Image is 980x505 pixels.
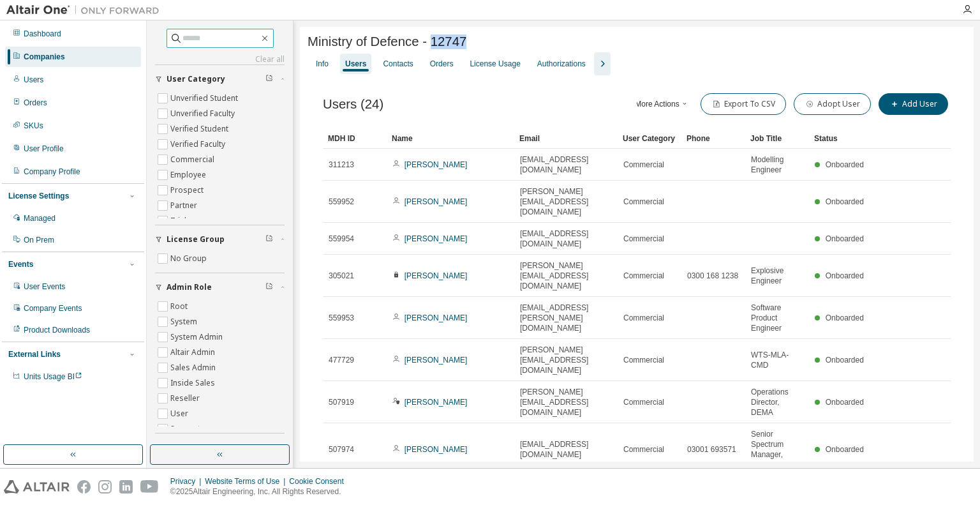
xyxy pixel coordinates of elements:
span: [EMAIL_ADDRESS][DOMAIN_NAME] [520,229,612,249]
div: Users [345,59,366,69]
label: Altair Admin [170,345,218,360]
span: Commercial [623,160,664,170]
button: User Category [155,65,285,93]
span: [EMAIL_ADDRESS][DOMAIN_NAME] [520,439,612,460]
span: Users (24) [323,97,383,112]
span: [EMAIL_ADDRESS][PERSON_NAME][DOMAIN_NAME] [520,303,612,333]
span: Onboarded [826,271,864,280]
label: Inside Sales [170,375,218,391]
div: Info [316,59,329,69]
div: Name [392,128,509,149]
div: Users [24,75,43,85]
p: © 2025 Altair Engineering, Inc. All Rights Reserved. [170,486,352,497]
span: License Group [167,234,225,245]
div: SKUs [24,121,43,131]
span: Onboarded [826,445,864,454]
div: Privacy [170,476,205,486]
span: Admin Role [167,282,212,292]
a: [PERSON_NAME] [405,445,468,454]
a: [PERSON_NAME] [405,356,468,365]
div: License Usage [470,59,520,69]
span: 03001 693571 [687,444,736,455]
label: System Admin [170,329,225,345]
div: Events [8,259,33,269]
a: [PERSON_NAME] [405,398,468,407]
span: Commercial [623,397,664,407]
span: Clear filter [265,74,273,84]
div: License Settings [8,191,69,201]
img: Altair One [6,4,166,17]
div: Company Events [24,303,82,313]
button: Admin Role [155,273,285,301]
a: [PERSON_NAME] [405,271,468,280]
div: MDH ID [328,128,382,149]
label: Sales Admin [170,360,218,375]
div: Company Profile [24,167,80,177]
div: Dashboard [24,29,61,39]
a: [PERSON_NAME] [405,313,468,322]
span: Onboarded [826,356,864,365]
label: No Group [170,251,209,266]
span: [PERSON_NAME][EMAIL_ADDRESS][DOMAIN_NAME] [520,345,612,375]
label: Verified Student [170,121,231,137]
label: Unverified Student [170,91,241,106]
button: More Actions [632,93,693,115]
div: Orders [24,98,47,108]
div: Website Terms of Use [205,476,289,486]
div: On Prem [24,235,54,245]
span: Commercial [623,444,664,455]
span: [EMAIL_ADDRESS][DOMAIN_NAME] [520,155,612,175]
label: Support [170,421,203,437]
div: User Events [24,282,65,292]
span: WTS-MLA-CMD [751,350,803,370]
span: 559953 [329,313,354,323]
a: [PERSON_NAME] [405,160,468,169]
button: Role [155,433,285,462]
span: 507974 [329,444,354,455]
div: Authorizations [537,59,586,69]
span: Role [167,442,184,453]
label: Reseller [170,391,202,406]
label: Verified Faculty [170,137,228,152]
span: 305021 [329,271,354,281]
label: Partner [170,198,200,213]
button: Export To CSV [701,93,786,115]
div: Contacts [383,59,413,69]
span: [PERSON_NAME][EMAIL_ADDRESS][DOMAIN_NAME] [520,260,612,291]
div: Product Downloads [24,325,90,335]
span: 507919 [329,397,354,407]
span: Onboarded [826,160,864,169]
img: linkedin.svg [119,480,133,494]
span: Clear filter [265,282,273,292]
div: Orders [430,59,454,69]
span: [PERSON_NAME][EMAIL_ADDRESS][DOMAIN_NAME] [520,186,612,217]
button: License Group [155,225,285,253]
label: Trial [170,213,189,229]
span: 0300 168 1238 [687,271,738,281]
div: Email [519,128,612,149]
img: instagram.svg [98,480,112,494]
div: Cookie Consent [289,476,351,486]
label: Employee [170,167,209,183]
label: System [170,314,200,329]
span: Onboarded [826,313,864,322]
div: User Profile [24,144,64,154]
div: Status [814,128,868,149]
span: User Category [167,74,225,84]
button: Adopt User [794,93,871,115]
span: Operations Director, DEMA [751,387,803,418]
img: facebook.svg [77,480,91,494]
span: Onboarded [826,234,864,243]
a: Clear all [155,54,285,64]
span: 311213 [329,160,354,170]
div: Phone [687,128,740,149]
div: Job Title [750,128,804,149]
span: Commercial [623,197,664,207]
span: [PERSON_NAME][EMAIL_ADDRESS][DOMAIN_NAME] [520,387,612,418]
span: Ministry of Defence - 12747 [308,34,466,49]
span: 559954 [329,234,354,244]
a: [PERSON_NAME] [405,234,468,243]
span: Clear filter [265,234,273,245]
a: [PERSON_NAME] [405,197,468,206]
span: Software Product Engineer [751,303,803,333]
